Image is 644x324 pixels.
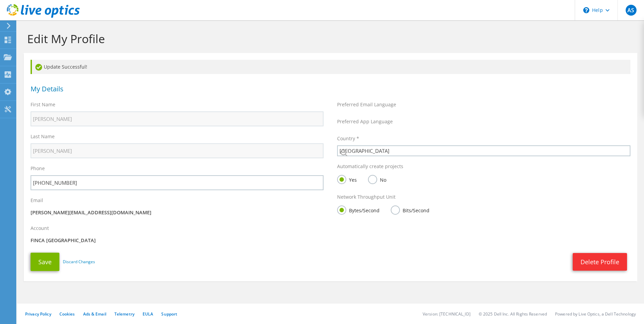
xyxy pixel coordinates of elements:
[63,258,95,266] a: Discard Changes
[31,253,59,271] button: Save
[423,311,471,317] li: Version: [TECHNICAL_ID]
[31,165,45,172] label: Phone
[368,175,386,183] label: No
[31,86,627,92] h1: My Details
[31,209,324,216] p: [PERSON_NAME][EMAIL_ADDRESS][DOMAIN_NAME]
[626,5,637,16] span: AS
[161,311,177,317] a: Support
[27,32,630,46] h1: Edit My Profile
[114,311,134,317] a: Telemetry
[479,311,547,317] li: © 2025 Dell Inc. All Rights Reserved
[391,205,429,214] label: Bits/Second
[337,163,403,170] label: Automatically create projects
[337,205,380,214] label: Bytes/Second
[573,253,627,271] a: Delete Profile
[337,175,357,183] label: Yes
[31,197,43,204] label: Email
[337,135,359,142] label: Country *
[337,101,396,108] label: Preferred Email Language
[25,311,51,317] a: Privacy Policy
[31,101,55,108] label: First Name
[337,118,393,125] label: Preferred App Language
[337,194,395,200] label: Network Throughput Unit
[31,133,55,140] label: Last Name
[555,311,636,317] li: Powered by Live Optics, a Dell Technology
[143,311,153,317] a: EULA
[59,311,75,317] a: Cookies
[31,237,324,244] p: FINCA [GEOGRAPHIC_DATA]
[31,60,630,74] div: Update Successful!
[83,311,106,317] a: Ads & Email
[31,225,49,232] label: Account
[583,7,589,13] svg: \n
